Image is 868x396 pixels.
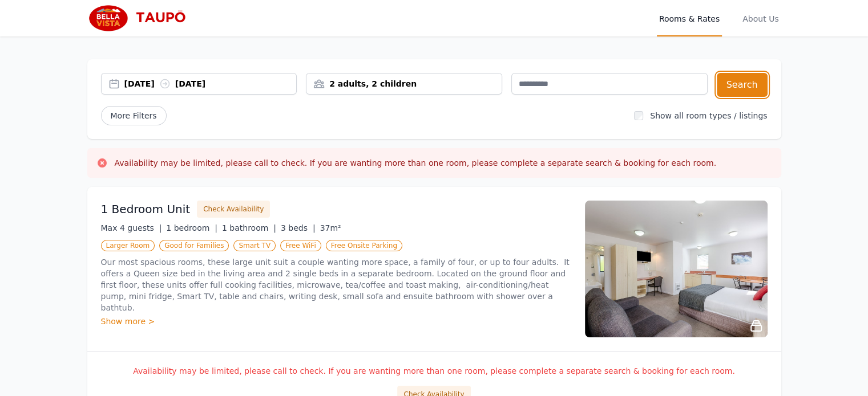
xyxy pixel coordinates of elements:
[650,111,767,120] label: Show all room types / listings
[159,240,229,251] span: Good for Families
[320,223,341,232] span: 37m²
[101,240,155,251] span: Larger Room
[281,223,316,232] span: 3 beds |
[101,365,768,377] p: Availability may be limited, please call to check. If you are wanting more than one room, please ...
[280,240,321,251] span: Free WiFi
[101,223,162,232] span: Max 4 guests |
[166,223,217,232] span: 1 bedroom |
[306,78,502,89] div: 2 adults, 2 children
[124,78,297,89] div: [DATE] [DATE]
[101,316,571,327] div: Show more >
[115,157,717,169] h3: Availability may be limited, please call to check. If you are wanting more than one room, please ...
[326,240,402,251] span: Free Onsite Parking
[101,106,167,125] span: More Filters
[222,223,276,232] span: 1 bathroom |
[717,73,768,97] button: Search
[233,240,276,251] span: Smart TV
[101,256,571,313] p: Our most spacious rooms, these large unit suit a couple wanting more space, a family of four, or ...
[197,201,270,218] button: Check Availability
[87,5,197,32] img: Bella Vista Taupo
[101,201,191,217] h3: 1 Bedroom Unit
